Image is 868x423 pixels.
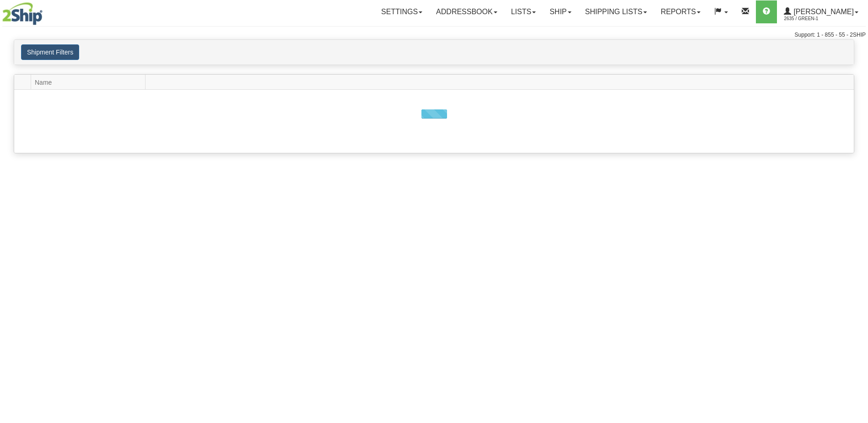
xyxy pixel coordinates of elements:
[2,2,43,25] img: logo2635.jpg
[784,14,852,23] span: 2635 / Green-1
[21,44,79,60] button: Shipment Filters
[654,0,707,23] a: Reports
[504,0,543,23] a: Lists
[847,165,867,258] iframe: chat widget
[543,0,578,23] a: Ship
[2,31,866,39] div: Support: 1 - 855 - 55 - 2SHIP
[374,0,429,23] a: Settings
[791,8,854,16] span: [PERSON_NAME]
[777,0,865,23] a: [PERSON_NAME] 2635 / Green-1
[578,0,654,23] a: Shipping lists
[429,0,504,23] a: Addressbook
